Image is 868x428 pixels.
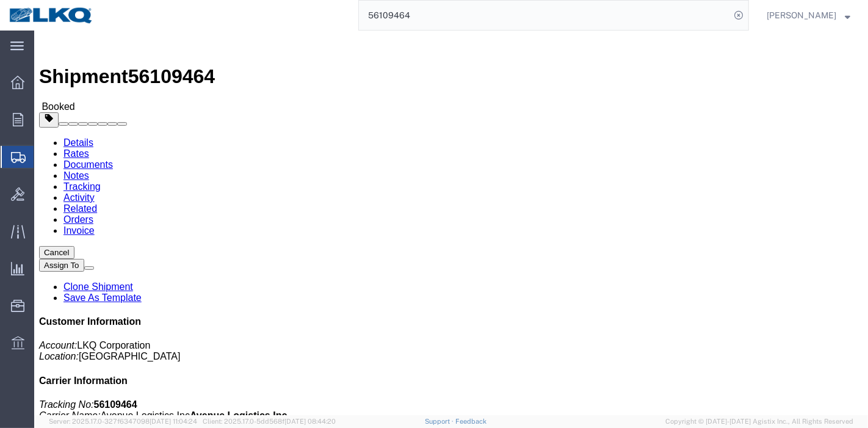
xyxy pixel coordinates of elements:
span: Client: 2025.17.0-5dd568f [203,418,336,425]
span: Praveen Nagaraj [767,9,836,22]
span: Copyright © [DATE]-[DATE] Agistix Inc., All Rights Reserved [665,416,853,427]
a: Support [425,418,455,425]
span: [DATE] 08:44:20 [284,418,336,425]
img: logo [9,6,94,24]
input: Search for shipment number, reference number [359,1,730,30]
span: Server: 2025.17.0-327f6347098 [49,418,197,425]
a: Feedback [455,418,486,425]
button: [PERSON_NAME] [766,8,851,23]
span: [DATE] 11:04:24 [150,418,197,425]
iframe: FS Legacy Container [34,31,868,415]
